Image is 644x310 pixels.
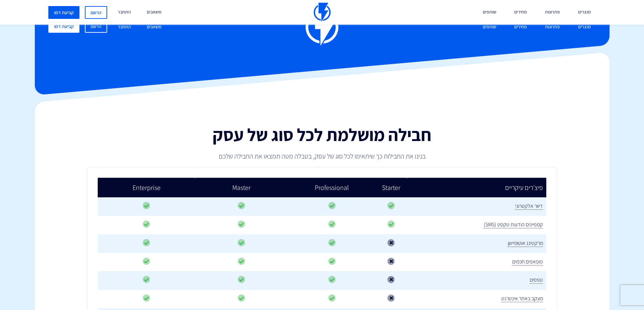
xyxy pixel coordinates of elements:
span: טפסים [530,276,543,284]
span: קמפיינים הודעות טקסט (SMS) [484,221,543,228]
a: משאבים [142,20,167,34]
td: פיצ׳רים עיקריים [407,178,546,198]
a: שותפים [478,20,501,34]
a: פתרונות [540,20,565,34]
a: הרשם [85,20,107,33]
a: קביעת דמו [48,6,79,19]
p: בנינו את החבילות כך שיתאימו לכל סוג של עסק, בטבלה מטה תמצאו את החבילה שלכם [139,151,505,161]
a: התחבר [113,20,136,34]
span: מרקטינג אוטומיישן [508,239,543,247]
td: Enterprise [98,178,195,198]
a: הרשם [85,6,107,19]
a: קביעת דמו [48,20,79,33]
h1: חבילה מושלמת לכל סוג של עסק [139,125,505,144]
span: מעקב באתר אינטרנט [501,295,543,302]
a: מחירים [509,20,532,34]
td: Starter [376,178,407,198]
a: מוצרים [573,20,596,34]
span: פופאפים חכמים [512,258,543,265]
td: Professional [288,178,376,198]
span: דיוור אלקטרוני [515,202,543,210]
td: Master [195,178,288,198]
